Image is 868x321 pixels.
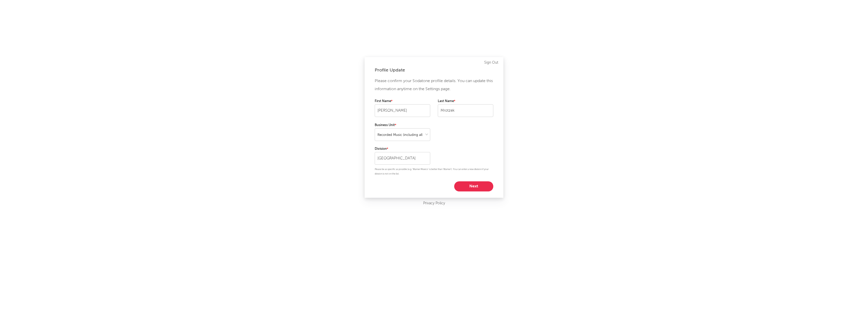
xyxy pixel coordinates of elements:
a: Privacy Policy [423,200,445,207]
input: Your first name [375,104,430,117]
p: Please be as specific as possible (e.g. 'Warner Mexico' is better than 'Warner'). You can enter a... [375,167,493,176]
button: Next [454,181,493,191]
label: Last Name [438,98,493,104]
a: Sign Out [484,60,498,66]
p: Please confirm your Sodatone profile details. You can update this information anytime on the Sett... [375,77,493,93]
label: Division [375,146,430,152]
label: First Name [375,98,430,104]
input: Your division [375,152,430,165]
input: Your last name [438,104,493,117]
div: Profile Update [375,67,493,73]
label: Business Unit [375,122,430,128]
